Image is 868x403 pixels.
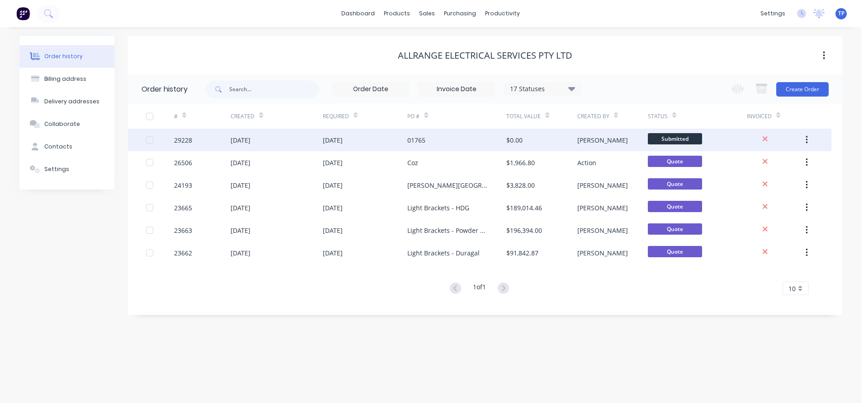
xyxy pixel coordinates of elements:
[506,248,538,258] div: $91,842.87
[407,135,425,145] div: 01765
[415,7,439,20] div: sales
[323,226,343,235] div: [DATE]
[379,7,415,20] div: products
[648,223,702,235] span: Quote
[44,52,83,60] div: Order history
[44,120,80,128] div: Collaborate
[229,80,319,98] input: Search...
[648,104,747,129] div: Status
[19,135,114,158] button: Contacts
[323,112,349,120] div: Required
[174,226,192,235] div: 23663
[506,203,542,213] div: $189,014.46
[44,165,69,173] div: Settings
[174,104,231,129] div: #
[506,181,535,190] div: $3,828.00
[174,181,192,190] div: 24193
[337,7,379,20] a: dashboard
[648,178,702,190] span: Quote
[506,158,535,167] div: $1,966.80
[19,158,114,181] button: Settings
[648,156,702,167] span: Quote
[407,158,418,167] div: Coz
[323,104,408,129] div: Required
[407,203,469,213] div: Light Brackets - HDG
[174,135,192,145] div: 29228
[577,203,628,213] div: [PERSON_NAME]
[481,7,524,20] div: productivity
[19,90,114,113] button: Delivery addresses
[407,181,488,190] div: [PERSON_NAME][GEOGRAPHIC_DATA]
[506,135,523,145] div: $0.00
[231,203,250,213] div: [DATE]
[142,84,188,95] div: Order history
[776,82,829,97] button: Create Order
[577,226,628,235] div: [PERSON_NAME]
[747,112,772,120] div: Invoiced
[473,282,486,295] div: 1 of 1
[577,181,628,190] div: [PERSON_NAME]
[174,203,192,213] div: 23665
[231,226,250,235] div: [DATE]
[407,248,480,258] div: Light Brackets - Duragal
[19,68,114,90] button: Billing address
[19,45,114,68] button: Order history
[505,84,580,94] div: 17 Statuses
[577,158,596,167] div: Action
[231,181,250,190] div: [DATE]
[323,203,343,213] div: [DATE]
[648,133,702,144] span: Submitted
[648,112,668,120] div: Status
[231,104,322,129] div: Created
[506,226,542,235] div: $196,394.00
[323,181,343,190] div: [DATE]
[19,113,114,135] button: Collaborate
[506,104,577,129] div: Total Value
[756,7,790,20] div: settings
[648,246,702,257] span: Quote
[323,158,343,167] div: [DATE]
[231,135,250,145] div: [DATE]
[44,75,86,83] div: Billing address
[747,104,803,129] div: Invoiced
[407,226,488,235] div: Light Brackets - Powder Coated
[577,135,628,145] div: [PERSON_NAME]
[44,143,72,151] div: Contacts
[174,248,192,258] div: 23662
[577,248,628,258] div: [PERSON_NAME]
[577,104,648,129] div: Created By
[16,7,30,20] img: Factory
[44,97,99,106] div: Delivery addresses
[333,83,409,96] input: Order Date
[419,83,495,96] input: Invoice Date
[407,112,420,120] div: PO #
[577,112,609,120] div: Created By
[174,112,178,120] div: #
[231,112,255,120] div: Created
[439,7,481,20] div: purchasing
[407,104,506,129] div: PO #
[838,9,844,18] span: TP
[323,248,343,258] div: [DATE]
[648,201,702,212] span: Quote
[231,248,250,258] div: [DATE]
[231,158,250,167] div: [DATE]
[398,50,572,61] div: Allrange Electrical Services Pty Ltd
[174,158,192,167] div: 26506
[506,112,541,120] div: Total Value
[788,284,796,293] span: 10
[323,135,343,145] div: [DATE]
